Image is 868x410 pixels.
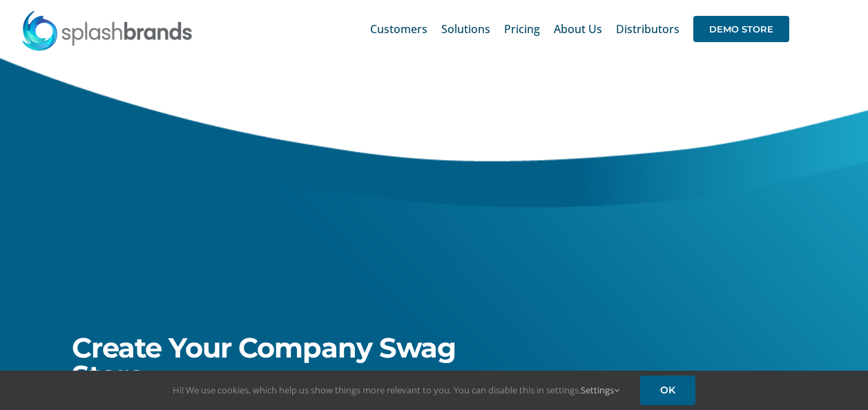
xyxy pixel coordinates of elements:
img: SplashBrands.com Logo [21,10,193,51]
span: Hi! We use cookies, which help us show things more relevant to you. You can disable this in setti... [173,384,619,396]
a: OK [640,375,695,405]
span: Solutions [441,23,490,35]
a: Settings [581,384,619,396]
a: DEMO STORE [693,7,789,51]
span: Customers [370,23,427,35]
a: Distributors [616,7,679,51]
span: Create Your Company Swag Store [72,331,456,392]
span: DEMO STORE [693,16,789,42]
a: Customers [370,7,427,51]
span: About Us [554,23,602,35]
a: Pricing [504,7,540,51]
nav: Main Menu [370,7,789,51]
span: Distributors [616,23,679,35]
span: Pricing [504,23,540,35]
